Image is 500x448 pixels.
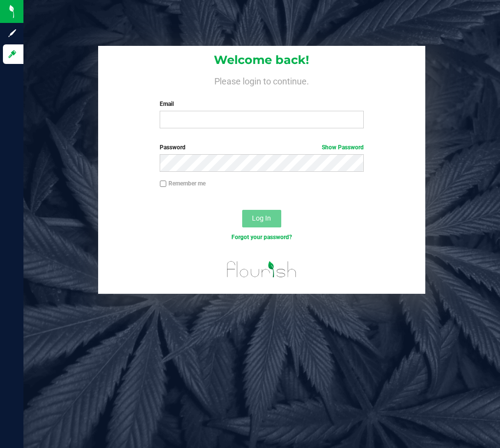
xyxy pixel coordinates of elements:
button: Log In [242,210,281,227]
span: Log In [252,214,271,222]
inline-svg: Log in [7,49,17,59]
inline-svg: Sign up [7,28,17,38]
label: Email [160,100,363,108]
label: Remember me [160,179,206,188]
span: Password [160,144,186,151]
img: flourish_logo.svg [221,252,303,287]
a: Show Password [322,144,364,151]
h4: Please login to continue. [98,74,426,86]
input: Remember me [160,181,167,187]
h1: Welcome back! [98,54,426,66]
a: Forgot your password? [231,234,292,241]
